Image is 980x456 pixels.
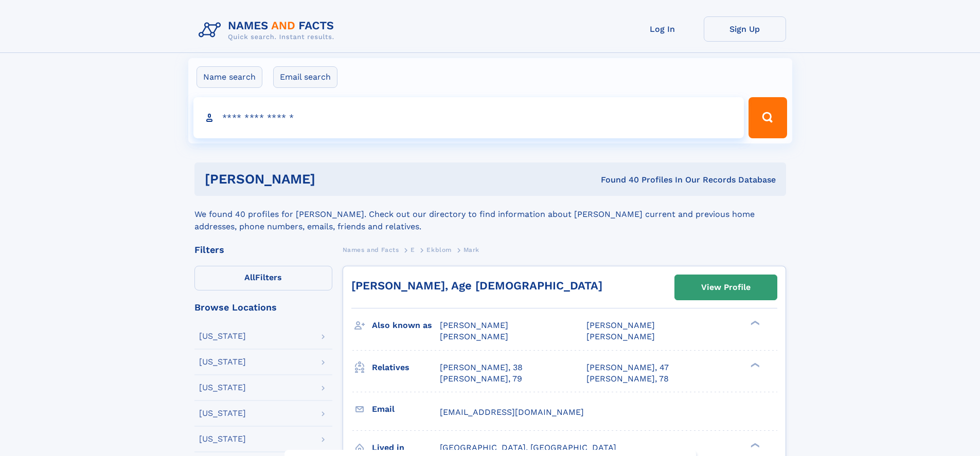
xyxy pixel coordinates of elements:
[199,409,246,417] div: [US_STATE]
[440,320,508,330] span: [PERSON_NAME]
[458,174,776,186] div: Found 40 Profiles In Our Records Database
[621,16,704,42] a: Log In
[749,97,787,138] button: Search Button
[199,435,246,443] div: [US_STATE]
[273,66,337,88] label: Email search
[199,384,246,392] div: [US_STATE]
[194,303,332,312] div: Browse Locations
[351,279,602,292] a: [PERSON_NAME], Age [DEMOGRAPHIC_DATA]
[748,320,760,326] div: ❯
[464,246,479,253] span: Mark
[194,196,786,233] div: We found 40 profiles for [PERSON_NAME]. Check out our directory to find information about [PERSON...
[748,361,760,368] div: ❯
[748,442,760,448] div: ❯
[586,332,655,341] span: [PERSON_NAME]
[440,407,584,417] span: [EMAIL_ADDRESS][DOMAIN_NAME]
[426,246,452,253] span: Ekblom
[440,332,508,341] span: [PERSON_NAME]
[411,246,415,253] span: E
[440,362,523,373] a: [PERSON_NAME], 38
[343,243,399,256] a: Names and Facts
[197,66,262,88] label: Name search
[194,245,332,254] div: Filters
[372,359,440,376] h3: Relatives
[426,243,452,256] a: Ekblom
[372,400,440,418] h3: Email
[704,16,786,42] a: Sign Up
[194,266,332,290] label: Filters
[205,173,458,186] h1: [PERSON_NAME]
[372,317,440,334] h3: Also known as
[440,373,522,385] a: [PERSON_NAME], 79
[199,358,246,366] div: [US_STATE]
[244,272,255,282] span: All
[199,332,246,340] div: [US_STATE]
[701,276,751,299] div: View Profile
[586,362,669,373] a: [PERSON_NAME], 47
[586,373,669,385] a: [PERSON_NAME], 78
[675,275,777,300] a: View Profile
[411,243,415,256] a: E
[440,443,616,452] span: [GEOGRAPHIC_DATA], [GEOGRAPHIC_DATA]
[193,97,744,138] input: search input
[194,16,343,44] img: Logo Names and Facts
[586,320,655,330] span: [PERSON_NAME]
